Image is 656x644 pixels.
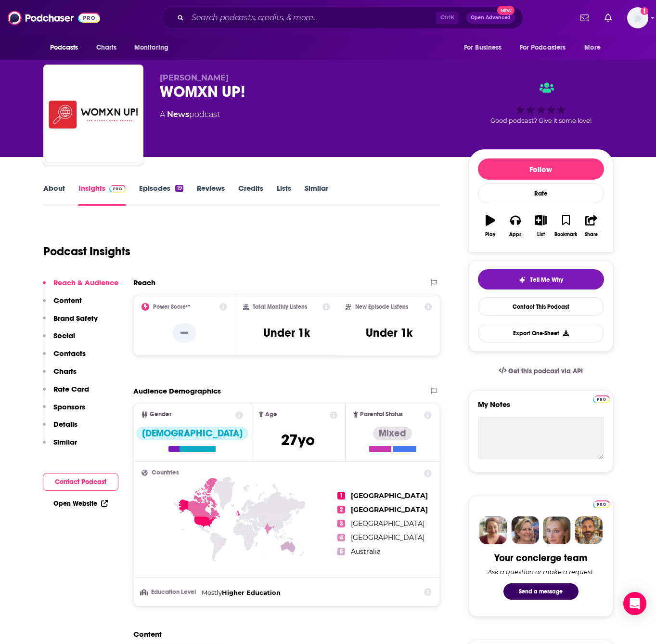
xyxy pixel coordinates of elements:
h2: Total Monthly Listens [253,303,307,310]
span: Age [265,411,277,418]
p: Rate Card [53,384,89,394]
button: open menu [578,39,613,57]
h1: Podcast Insights [43,244,130,259]
span: Logged in as ava.halabian [627,7,648,28]
img: Jules Profile [543,516,571,544]
button: Share [579,209,604,243]
span: Podcasts [50,41,78,54]
button: Social [43,331,75,349]
button: Bookmark [553,209,579,243]
div: List [537,232,545,237]
p: Brand Safety [53,314,98,323]
button: Follow [478,158,604,180]
div: Your concierge team [494,552,587,564]
span: For Podcasters [520,41,566,54]
h2: Content [133,630,433,639]
button: Contact Podcast [43,473,118,491]
p: Contacts [53,349,86,358]
span: Gender [150,411,171,418]
p: Sponsors [53,402,85,411]
a: InsightsPodchaser Pro [78,184,126,206]
span: Ctrl K [436,12,459,24]
button: Play [478,209,503,243]
h3: Under 1k [263,326,310,340]
button: Show profile menu [627,7,648,28]
div: Rate [478,184,604,203]
a: Show notifications dropdown [601,10,616,26]
span: Parental Status [360,411,403,418]
span: [GEOGRAPHIC_DATA] [351,505,428,514]
a: Pro website [593,499,610,508]
span: 27 yo [281,431,315,449]
img: Podchaser - Follow, Share and Rate Podcasts [8,9,100,27]
img: Jon Profile [575,516,603,544]
span: Tell Me Why [530,276,563,284]
img: Sydney Profile [479,516,507,544]
button: List [528,209,553,243]
a: Episodes19 [139,184,183,206]
div: Mixed [373,427,412,440]
button: Reach & Audience [43,278,118,296]
span: Australia [351,547,381,556]
button: Similar [43,437,77,455]
span: 3 [337,520,345,527]
a: About [43,184,65,206]
img: Barbara Profile [511,516,539,544]
a: Show notifications dropdown [577,10,593,26]
span: More [584,41,601,54]
p: Details [53,420,77,429]
p: Charts [53,367,77,376]
div: Ask a question or make a request. [488,568,594,576]
div: 19 [175,185,183,192]
a: Similar [305,184,328,206]
div: Play [485,232,495,237]
span: 5 [337,548,345,555]
p: -- [173,323,196,342]
img: WOMXN UP! [45,66,141,163]
button: Sponsors [43,402,85,420]
button: Details [43,420,77,437]
span: Countries [152,470,179,476]
a: Charts [90,39,123,57]
button: tell me why sparkleTell Me Why [478,269,604,289]
a: Lists [277,184,291,206]
span: New [497,6,515,15]
button: open menu [43,39,91,57]
p: Similar [53,437,77,447]
span: Charts [96,41,117,54]
img: User Profile [627,7,648,28]
button: Brand Safety [43,314,98,331]
button: Contacts [43,349,86,367]
img: Podchaser Pro [593,395,610,403]
div: Good podcast? Give it some love! [469,73,613,133]
h2: Audience Demographics [133,386,221,395]
span: Mostly [202,589,222,596]
button: open menu [128,39,181,57]
img: Podchaser Pro [593,500,610,508]
label: My Notes [478,400,604,417]
span: [PERSON_NAME] [160,73,229,82]
span: [GEOGRAPHIC_DATA] [351,519,424,528]
button: Open AdvancedNew [466,12,515,24]
img: Podchaser Pro [109,185,126,193]
span: Good podcast? Give it some love! [490,117,592,124]
a: Reviews [197,184,225,206]
span: 4 [337,534,345,541]
img: tell me why sparkle [518,276,526,284]
p: Social [53,331,75,340]
button: Content [43,296,82,314]
div: Bookmark [554,232,577,237]
span: Monitoring [134,41,168,54]
a: Pro website [593,394,610,403]
span: Higher Education [222,589,281,596]
h2: New Episode Listens [355,303,408,310]
button: open menu [514,39,580,57]
svg: Email not verified [641,7,648,15]
a: Get this podcast via API [491,359,591,383]
span: 1 [337,492,345,499]
span: Open Advanced [471,15,511,20]
div: Apps [509,232,522,237]
span: [GEOGRAPHIC_DATA] [351,533,424,542]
